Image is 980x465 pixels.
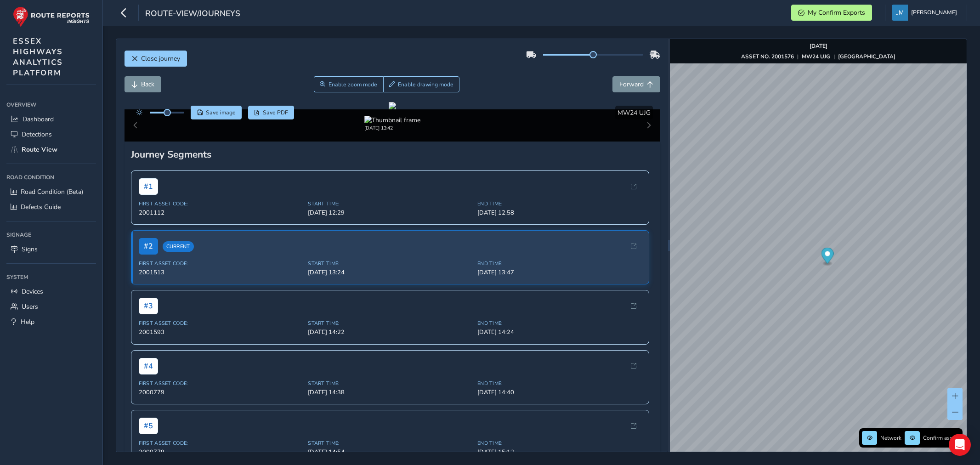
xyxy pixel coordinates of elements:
span: [DATE] 14:38 [308,388,472,397]
span: Road Condition (Beta) [21,187,83,196]
a: Road Condition (Beta) [6,184,96,199]
strong: MW24 UJG [802,53,830,60]
span: Signs [22,245,38,254]
a: Signs [6,242,96,257]
span: # 1 [139,178,158,195]
span: First Asset Code: [139,200,303,207]
div: Road Condition [6,170,96,184]
span: 2001513 [139,268,303,277]
span: Enable zoom mode [329,81,377,88]
span: 2001593 [139,328,303,336]
span: End Time: [477,440,641,447]
img: diamond-layout [892,5,908,21]
span: Forward [619,80,644,89]
span: Confirm assets [923,434,960,442]
img: Thumbnail frame [364,116,420,125]
span: First Asset Code: [139,380,303,387]
span: Current [163,241,194,252]
span: Detections [22,130,52,139]
a: Help [6,314,96,329]
span: Dashboard [23,115,54,124]
span: 2001112 [139,209,303,217]
span: End Time: [477,260,641,267]
span: Start Time: [308,380,472,387]
span: Save image [206,109,236,116]
a: Defects Guide [6,199,96,215]
span: Start Time: [308,440,472,447]
button: Draw [383,76,460,92]
span: First Asset Code: [139,320,303,327]
strong: [GEOGRAPHIC_DATA] [838,53,895,60]
img: rr logo [13,6,90,27]
span: [DATE] 12:29 [308,209,472,217]
span: Help [21,318,34,326]
button: Zoom [314,76,383,92]
span: Back [141,80,154,89]
button: Save [191,106,242,119]
span: [DATE] 14:40 [477,388,641,397]
span: End Time: [477,380,641,387]
strong: ASSET NO. 2001576 [741,53,794,60]
span: [DATE] 13:24 [308,268,472,277]
span: Start Time: [308,200,472,207]
span: route-view/journeys [145,8,240,21]
span: Enable drawing mode [398,81,453,88]
span: 2000779 [139,388,303,397]
div: Overview [6,98,96,112]
strong: [DATE] [810,42,827,50]
span: [DATE] 14:54 [308,448,472,456]
a: Dashboard [6,112,96,127]
div: Signage [6,228,96,242]
button: Close journey [125,51,187,67]
button: Forward [612,76,660,92]
span: Users [22,302,38,311]
span: ESSEX HIGHWAYS ANALYTICS PLATFORM [13,36,63,78]
a: Route View [6,142,96,157]
span: MW24 UJG [617,108,651,117]
span: First Asset Code: [139,260,303,267]
button: Back [125,76,161,92]
span: # 2 [139,238,158,255]
span: 2000779 [139,448,303,456]
div: System [6,270,96,284]
div: [DATE] 13:42 [364,125,420,131]
button: [PERSON_NAME] [892,5,960,21]
span: [DATE] 12:58 [477,209,641,217]
span: End Time: [477,200,641,207]
span: First Asset Code: [139,440,303,447]
div: Journey Segments [131,148,654,161]
div: Open Intercom Messenger [949,434,971,456]
div: Map marker [821,248,834,267]
span: My Confirm Exports [808,8,865,17]
span: # 5 [139,418,158,434]
a: Devices [6,284,96,299]
a: Users [6,299,96,314]
span: # 4 [139,358,158,374]
span: Route View [22,145,57,154]
span: Network [880,434,901,442]
div: | | [741,53,895,60]
button: My Confirm Exports [791,5,872,21]
span: Devices [22,287,43,296]
span: End Time: [477,320,641,327]
span: [PERSON_NAME] [911,5,957,21]
span: [DATE] 14:24 [477,328,641,336]
span: Close journey [141,54,180,63]
span: # 3 [139,298,158,314]
button: PDF [248,106,295,119]
span: [DATE] 14:22 [308,328,472,336]
span: Start Time: [308,260,472,267]
span: Save PDF [263,109,288,116]
span: Start Time: [308,320,472,327]
span: [DATE] 15:12 [477,448,641,456]
span: Defects Guide [21,203,61,211]
a: Detections [6,127,96,142]
span: [DATE] 13:47 [477,268,641,277]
